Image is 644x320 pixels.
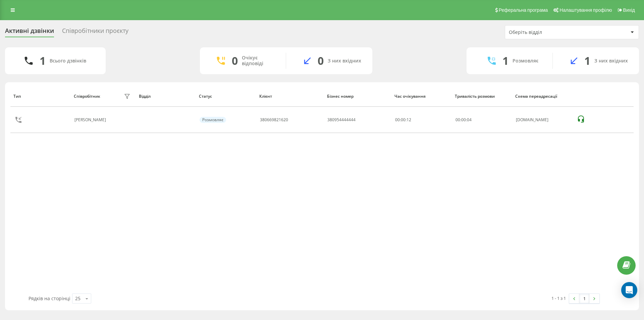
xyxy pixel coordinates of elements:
div: Час очікування [394,94,448,99]
div: З них вхідних [328,58,361,64]
div: 1 [584,54,590,67]
div: Тривалість розмови [455,94,509,99]
div: Схема переадресації [515,94,570,99]
div: Очікує відповіді [242,55,276,66]
span: Налаштування профілю [559,7,612,13]
div: [DOMAIN_NAME] [516,118,570,122]
div: 1 - 1 з 1 [551,295,566,302]
div: Розмовляє [513,58,538,64]
span: 00 [455,117,460,123]
div: 1 [502,54,508,67]
div: Open Intercom Messenger [621,282,637,298]
div: Співробітники проєкту [62,27,128,38]
div: 380954444444 [327,118,356,122]
span: Вихід [623,7,635,13]
span: 00 [461,117,466,123]
div: Всього дзвінків [50,58,86,64]
div: 1 [40,54,46,67]
div: [PERSON_NAME] [74,118,108,122]
div: З них вхідних [594,58,628,64]
div: Відділ [139,94,193,99]
div: 0 [232,54,238,67]
div: 00:00:12 [395,118,448,122]
div: 25 [75,295,80,302]
div: Активні дзвінки [5,27,54,38]
div: Співробітник [74,94,100,99]
div: Тип [13,94,67,99]
div: Статус [199,94,253,99]
div: Оберіть відділ [509,30,589,35]
span: Реферальна програма [499,7,548,13]
span: 04 [467,117,472,123]
div: 0 [318,54,324,67]
span: Рядків на сторінці [29,295,70,302]
div: Клієнт [259,94,321,99]
div: 380669821620 [260,118,288,122]
div: Розмовляє [200,117,226,123]
div: : : [455,118,472,122]
a: 1 [579,294,589,303]
div: Бізнес номер [327,94,388,99]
